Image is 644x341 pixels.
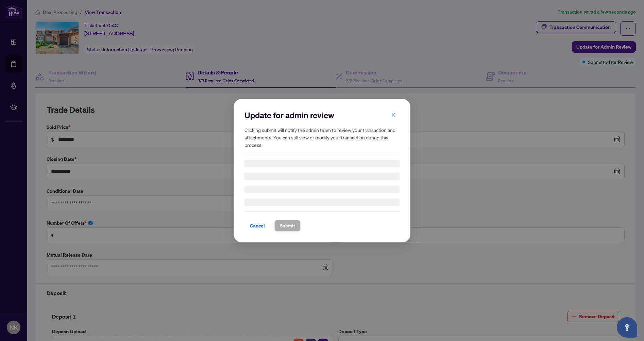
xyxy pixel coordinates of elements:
h5: Clicking submit will notify the admin team to review your transaction and attachments. You can st... [244,126,400,149]
h2: Update for admin review [244,110,400,121]
span: close [391,112,396,117]
span: Cancel [250,220,265,231]
button: Submit [274,220,301,232]
button: Cancel [244,220,270,232]
button: Open asap [617,317,637,338]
